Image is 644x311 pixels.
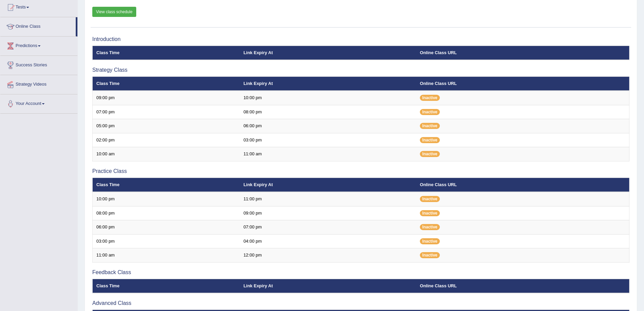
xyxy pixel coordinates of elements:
td: 11:00 am [240,147,416,161]
td: 10:00 pm [240,91,416,105]
span: Inactive [420,151,440,157]
h3: Introduction [92,36,629,42]
th: Online Class URL [416,279,629,293]
th: Class Time [93,279,240,293]
th: Class Time [93,76,240,91]
th: Link Expiry At [240,178,416,192]
span: Inactive [420,210,440,216]
td: 07:00 pm [93,105,240,119]
th: Link Expiry At [240,76,416,91]
a: Predictions [0,37,77,53]
td: 02:00 pm [93,133,240,147]
th: Online Class URL [416,178,629,192]
td: 08:00 pm [240,105,416,119]
h3: Advanced Class [92,300,629,306]
td: 06:00 pm [240,119,416,133]
td: 07:00 pm [240,220,416,235]
a: Success Stories [0,56,77,73]
th: Online Class URL [416,46,629,60]
th: Class Time [93,46,240,60]
span: Inactive [420,123,440,129]
span: Inactive [420,196,440,202]
span: Inactive [420,238,440,244]
span: Inactive [420,252,440,258]
td: 04:00 pm [240,234,416,248]
span: Inactive [420,95,440,101]
a: Strategy Videos [0,75,77,92]
td: 11:00 am [93,248,240,263]
a: Your Account [0,94,77,111]
h3: Strategy Class [92,67,629,73]
a: View class schedule [92,7,136,17]
th: Class Time [93,178,240,192]
td: 05:00 pm [93,119,240,133]
th: Link Expiry At [240,46,416,60]
td: 09:00 pm [93,91,240,105]
td: 10:00 pm [93,192,240,206]
span: Inactive [420,224,440,230]
td: 03:00 pm [93,234,240,248]
span: Inactive [420,137,440,143]
td: 03:00 pm [240,133,416,147]
h3: Feedback Class [92,269,629,275]
td: 10:00 am [93,147,240,161]
span: Inactive [420,109,440,115]
h3: Practice Class [92,168,629,174]
td: 11:00 pm [240,192,416,206]
a: Online Class [0,17,76,34]
th: Online Class URL [416,76,629,91]
td: 09:00 pm [240,206,416,220]
th: Link Expiry At [240,279,416,293]
td: 08:00 pm [93,206,240,220]
td: 12:00 pm [240,248,416,263]
td: 06:00 pm [93,220,240,235]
